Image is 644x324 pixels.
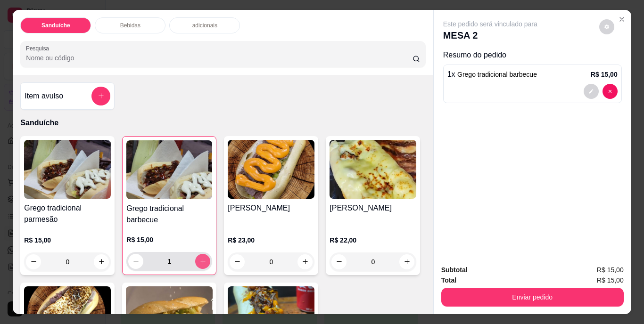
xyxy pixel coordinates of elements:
[330,235,416,245] p: R$ 22,00
[441,288,624,307] button: Enviar pedido
[24,202,111,225] h4: Grego tradicional parmesão
[24,140,111,199] img: product-image
[24,235,111,245] p: R$ 15,00
[330,140,416,199] img: product-image
[126,235,212,244] p: R$ 15,00
[228,140,314,199] img: product-image
[26,53,413,63] input: Pesquisa
[120,22,140,29] p: Bebidas
[399,254,414,269] button: increase-product-quantity
[192,22,217,29] p: adicionais
[447,69,537,80] p: 1 x
[603,84,618,99] button: decrease-product-quantity
[457,71,537,78] span: Grego tradicional barbecue
[228,235,314,245] p: R$ 23,00
[128,254,143,269] button: decrease-product-quantity
[597,275,624,285] span: R$ 15,00
[441,266,468,274] strong: Subtotal
[126,203,212,226] h4: Grego tradicional barbecue
[297,254,313,269] button: increase-product-quantity
[443,19,537,29] p: Este pedido será vinculado para
[91,87,110,105] button: add-separate-item
[230,254,245,269] button: decrease-product-quantity
[330,202,416,214] h4: [PERSON_NAME]
[126,140,212,199] img: product-image
[25,90,63,102] h4: Item avulso
[228,202,314,214] h4: [PERSON_NAME]
[41,22,70,29] p: Sanduíche
[597,265,624,275] span: R$ 15,00
[584,84,599,99] button: decrease-product-quantity
[614,12,629,27] button: Close
[441,276,456,284] strong: Total
[443,49,622,61] p: Resumo do pedido
[331,254,347,269] button: decrease-product-quantity
[94,254,109,269] button: increase-product-quantity
[195,254,210,269] button: increase-product-quantity
[443,29,537,42] p: MESA 2
[599,19,614,34] button: decrease-product-quantity
[26,44,52,52] label: Pesquisa
[26,254,41,269] button: decrease-product-quantity
[20,117,425,129] p: Sanduíche
[591,70,618,79] p: R$ 15,00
